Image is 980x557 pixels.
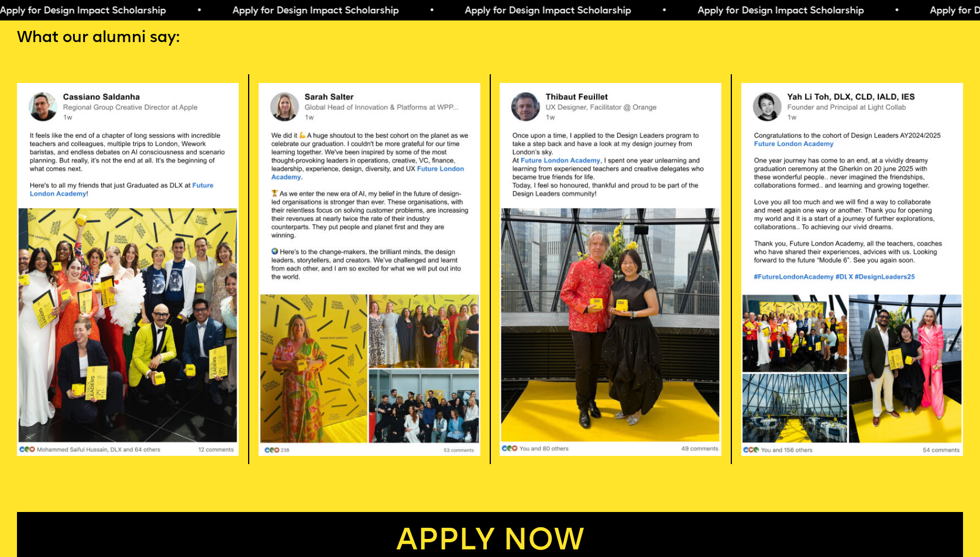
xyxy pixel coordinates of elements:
[648,6,654,16] span: •
[17,28,963,50] p: What our alumni say:
[415,6,421,16] span: •
[183,6,188,16] span: •
[881,6,886,16] span: •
